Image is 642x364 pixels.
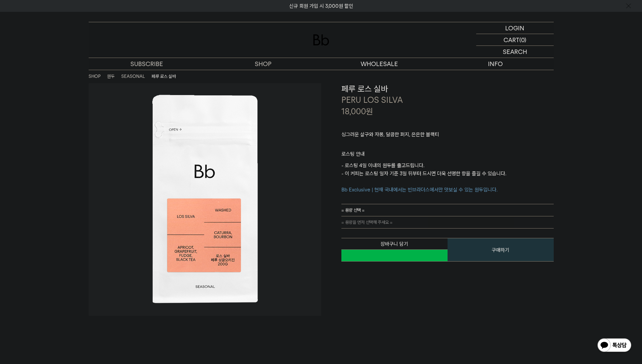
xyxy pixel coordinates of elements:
button: 구매하기 [448,238,554,262]
img: 카카오톡 채널 1:1 채팅 버튼 [597,338,632,354]
a: SHOP [205,58,321,70]
img: 로고 [313,34,329,45]
a: 신규 회원 가입 시 3,000원 할인 [289,3,353,9]
li: 페루 로스 실바 [152,73,176,80]
img: 페루 로스 실바 [89,83,321,316]
p: WHOLESALE [321,58,437,70]
span: = 용량 선택 = [341,204,365,216]
button: 장바구니 담기 [341,238,448,250]
p: CART [503,34,519,45]
p: (0) [519,34,526,45]
span: Bb Exclusive | 현재 국내에서는 빈브라더스에서만 맛보실 수 있는 원두입니다. [341,187,497,193]
a: LOGIN [476,22,554,34]
a: SUBSCRIBE [89,58,205,70]
a: SEASONAL [121,73,145,80]
p: 싱그러운 살구와 자몽, 달콤한 퍼지, 은은한 블랙티 [341,130,554,142]
p: 로스팅 안내 [341,150,554,161]
p: - 로스팅 4일 이내의 원두를 출고드립니다. - 이 커피는 로스팅 일자 기준 3일 뒤부터 드시면 더욱 선명한 향을 즐길 수 있습니다. [341,161,554,194]
p: SEARCH [503,46,527,58]
a: 새창 [341,249,448,262]
h3: 페루 로스 실바 [341,83,554,95]
p: ㅤ [341,142,554,150]
p: 18,000 [341,106,373,117]
p: INFO [437,58,554,70]
a: CART (0) [476,34,554,46]
a: SHOP [89,73,100,80]
p: PERU LOS SILVA [341,94,554,106]
p: LOGIN [505,22,524,34]
span: 원 [366,107,373,116]
a: 원두 [107,73,115,80]
span: = 용량을 먼저 선택해 주세요 = [341,216,393,228]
